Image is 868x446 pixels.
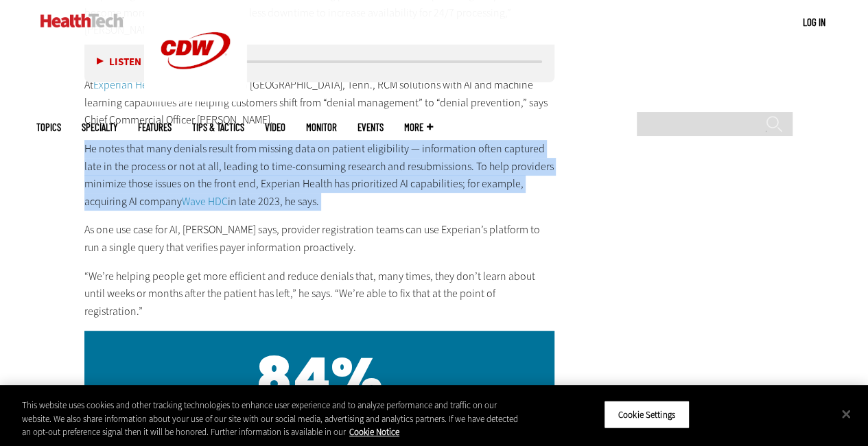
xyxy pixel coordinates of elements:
a: Log in [803,16,825,28]
div: This website uses cookies and other tracking technologies to enhance user experience and to analy... [22,399,521,439]
a: Events [357,122,384,132]
a: MonITor [306,122,337,132]
img: Home [40,14,124,27]
div: User menu [803,15,825,30]
button: Close [831,399,861,429]
a: More information about your privacy [349,426,399,438]
h2: 84% [95,348,545,408]
a: Video [265,122,285,132]
p: As one use case for AI, [PERSON_NAME] says, provider registration teams can use Experian’s platfo... [84,221,555,256]
a: Wave HDC [182,194,228,209]
a: CDW [144,91,247,105]
button: Cookie Settings [604,400,690,429]
span: Specialty [82,122,117,132]
span: More [404,122,433,132]
p: He notes that many denials result from missing data on patient eligibility — information often ca... [84,140,555,210]
a: Tips & Tactics [192,122,244,132]
a: Features [138,122,172,132]
span: Topics [36,122,61,132]
p: “We’re helping people get more efficient and reduce denials that, many times, they don’t learn ab... [84,268,555,320]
